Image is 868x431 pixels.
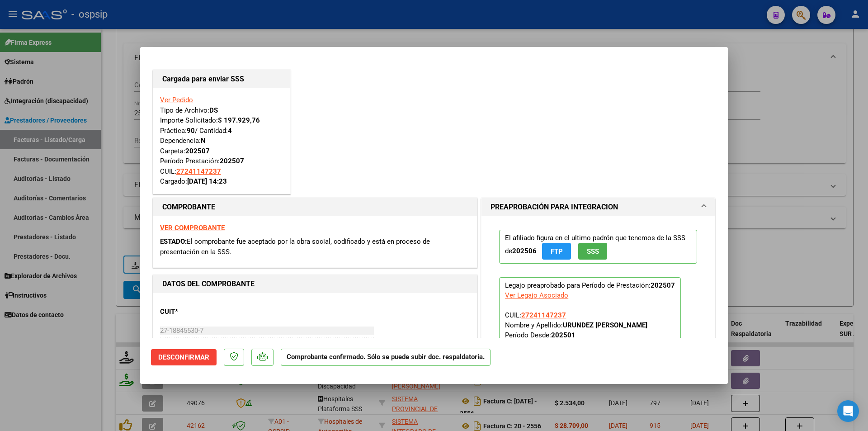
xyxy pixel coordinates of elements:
[160,307,253,317] p: CUIT
[185,147,210,155] strong: 202507
[162,74,281,85] h1: Cargada para enviar SSS
[563,321,647,329] strong: URUNDEZ [PERSON_NAME]
[218,116,260,124] strong: $ 197.929,76
[187,127,195,135] strong: 90
[158,353,209,361] span: Desconfirmar
[160,95,283,187] div: Tipo de Archivo: Importe Solicitado: Práctica: / Cantidad: Dependencia: Carpeta: Período Prestaci...
[481,198,715,216] mat-expansion-panel-header: PREAPROBACIÓN PARA INTEGRACION
[201,137,206,145] strong: N
[837,400,859,422] div: Open Intercom Messenger
[220,157,244,165] strong: 202507
[512,247,537,255] strong: 202506
[521,311,566,319] span: 27241147237
[209,106,218,114] strong: DS
[651,281,675,289] strong: 202507
[551,331,576,339] strong: 202501
[162,279,255,288] strong: DATOS DEL COMPROBANTE
[160,237,187,246] span: ESTADO:
[187,177,227,185] strong: [DATE] 14:23
[499,230,697,264] p: El afiliado figura en el ultimo padrón que tenemos de la SSS de
[499,277,681,364] p: Legajo preaprobado para Período de Prestación:
[228,127,232,135] strong: 4
[160,237,430,256] span: El comprobante fue aceptado por la obra social, codificado y está en proceso de presentación en l...
[281,349,491,366] p: Comprobante confirmado. Sólo se puede subir doc. respaldatoria.
[505,311,647,359] span: CUIL: Nombre y Apellido: Período Desde: Período Hasta: Admite Dependencia:
[151,349,217,365] button: Desconfirmar
[587,247,599,256] span: SSS
[505,290,568,300] div: Ver Legajo Asociado
[491,202,618,213] h1: PREAPROBACIÓN PARA INTEGRACION
[162,203,215,211] strong: COMPROBANTE
[176,167,221,175] span: 27241147237
[578,243,607,260] button: SSS
[160,96,193,104] a: Ver Pedido
[481,216,715,385] div: PREAPROBACIÓN PARA INTEGRACION
[551,247,563,256] span: FTP
[542,243,571,260] button: FTP
[160,224,225,232] a: VER COMPROBANTE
